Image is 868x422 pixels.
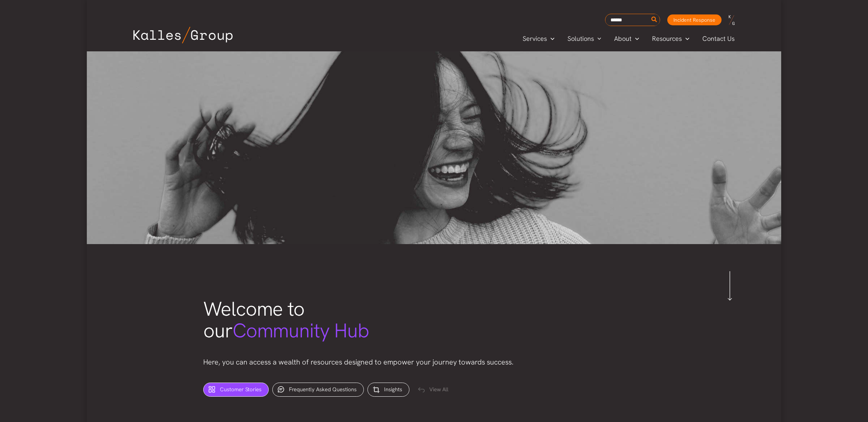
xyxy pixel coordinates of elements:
span: Welcome to our [203,296,369,344]
a: Contact Us [696,33,742,44]
span: Menu Toggle [547,33,554,44]
span: Community Hub [233,317,369,344]
span: Resources [652,33,682,44]
img: gabrielle-henderson-GaA5PrMn-co-unsplash 1 [87,51,781,244]
span: Frequently Asked Questions [289,386,357,393]
a: ResourcesMenu Toggle [646,33,696,44]
span: Menu Toggle [594,33,601,44]
nav: Primary Site Navigation [516,33,742,44]
div: View All [413,383,455,397]
a: SolutionsMenu Toggle [561,33,608,44]
span: Insights [384,386,402,393]
span: Customer Stories [220,386,261,393]
a: ServicesMenu Toggle [516,33,561,44]
span: Solutions [567,33,594,44]
span: Menu Toggle [631,33,639,44]
span: Menu Toggle [682,33,689,44]
a: AboutMenu Toggle [608,33,646,44]
a: Incident Response [667,14,722,25]
span: Contact Us [702,33,735,44]
span: Services [523,33,547,44]
span: About [614,33,631,44]
img: Kalles Group [133,27,233,43]
p: Here, you can access a wealth of resources designed to empower your journey towards success. [203,356,665,368]
button: Search [650,14,659,26]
